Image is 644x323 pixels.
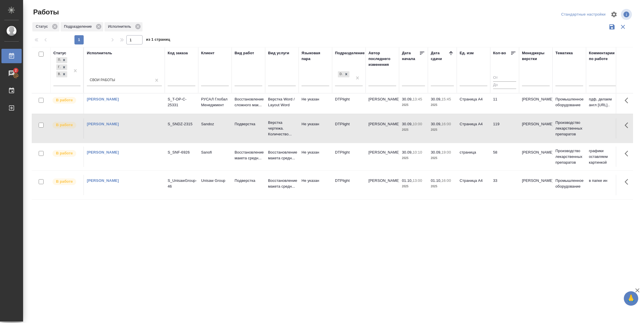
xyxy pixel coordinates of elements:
div: Подбор, Готов к работе, В работе [56,64,68,71]
p: В работе [56,97,73,103]
p: Восстановление макета средн... [268,178,296,189]
p: Подверстка [235,121,262,127]
p: 2025 [402,127,425,133]
button: Здесь прячутся важные кнопки [621,118,635,132]
div: Исполнитель [87,50,112,56]
p: 2025 [402,184,425,189]
div: Менеджеры верстки [522,50,550,62]
div: Исполнитель выполняет работу [52,96,80,104]
p: 2025 [431,127,454,133]
td: [PERSON_NAME] [366,147,399,167]
button: Здесь прячутся важные кнопки [621,147,635,160]
p: 19:00 [441,150,451,154]
div: В работе [56,71,61,77]
div: Код заказа [168,50,188,56]
td: Не указан [299,175,332,195]
div: Исполнитель выполняет работу [52,178,80,186]
p: 10:10 [413,150,422,154]
td: DTPlight [332,147,366,167]
div: Дата сдачи [431,50,448,62]
p: [PERSON_NAME] [522,178,550,184]
p: Производство лекарственных препаратов [555,148,583,165]
div: DTPlight [337,71,350,78]
p: 2025 [431,102,454,108]
td: Не указан [299,147,332,167]
p: Промышленное оборудование [555,178,583,189]
a: [PERSON_NAME] [87,150,119,154]
td: [PERSON_NAME] [366,175,399,195]
td: 11 [490,94,519,114]
p: Верстка Word / Layout Word [268,96,296,108]
p: 30.09, [402,97,413,101]
div: Тематика [555,50,573,56]
td: 33 [490,175,519,195]
span: Посмотреть информацию [621,9,633,20]
p: 2025 [402,102,425,108]
button: Сохранить фильтры [606,21,617,32]
div: S_SNF-6926 [168,150,195,155]
p: Подразделение [64,24,94,29]
p: 30.09, [402,122,413,126]
p: Верстка чертежа. Количество... [268,120,296,137]
p: [PERSON_NAME] [522,150,550,155]
p: 10:00 [413,122,422,126]
div: Подбор [56,57,61,63]
p: Sanofi [201,150,229,155]
button: Сбросить фильтры [617,21,628,32]
p: Статус [36,24,50,29]
p: В работе [56,179,73,184]
p: Sandoz [201,121,229,127]
td: страница [457,147,490,167]
p: 2025 [431,184,454,189]
td: Страница А4 [457,94,490,114]
input: От [493,74,516,82]
div: S_T-OP-C-25331 [168,96,195,108]
p: 30.09, [431,122,441,126]
p: 30.09, [431,97,441,101]
p: Восстановление сложного мак... [235,96,262,108]
button: Здесь прячутся важные кнопки [621,94,635,107]
p: 30.09, [431,150,441,154]
td: 58 [490,147,519,167]
input: До [493,81,516,89]
p: 15:45 [441,97,451,101]
div: Дата начала [402,50,419,62]
p: Восстановление макета средн... [235,150,262,161]
div: S_UnisawGroup-46 [168,178,195,189]
a: [PERSON_NAME] [87,178,119,183]
td: [PERSON_NAME] [366,94,399,114]
td: [PERSON_NAME] [366,118,399,139]
p: пдф, делаем англ [URL].. [589,96,617,108]
p: в папке ин [589,178,617,184]
button: 🙏 [624,291,638,306]
td: DTPlight [332,118,366,139]
div: Подбор, Готов к работе, В работе [56,57,68,64]
p: Исполнитель [108,24,133,29]
div: Исполнитель [104,22,143,31]
td: DTPlight [332,94,366,114]
p: 30.09, [402,150,413,154]
p: 16:00 [441,178,451,183]
p: графики оставляем картинкой [589,148,617,165]
button: Здесь прячутся важные кнопки [621,175,635,189]
span: из 1 страниц [146,36,170,44]
span: Настроить таблицу [607,8,621,21]
div: Подразделение [61,22,103,31]
p: Производство лекарственных препаратов [555,120,583,137]
div: S_SNDZ-2315 [168,121,195,127]
span: 🙏 [626,292,636,305]
p: В работе [56,122,73,128]
td: Не указан [299,118,332,139]
div: Клиент [201,50,214,56]
div: split button [560,10,607,19]
td: 119 [490,118,519,139]
td: Страница А4 [457,118,490,139]
td: Не указан [299,94,332,114]
div: Подразделение [335,50,365,56]
a: [PERSON_NAME] [87,97,119,101]
div: Автор последнего изменения [368,50,396,68]
p: 01.10, [402,178,413,183]
div: Исполнитель выполняет работу [52,150,80,157]
div: Свои работы [90,78,115,83]
p: 13:45 [413,97,422,101]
